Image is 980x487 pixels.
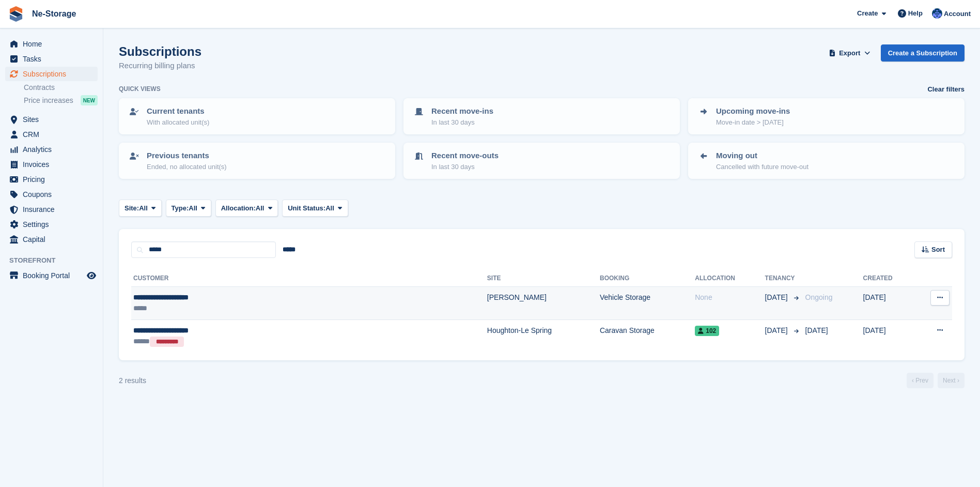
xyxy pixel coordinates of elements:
[24,96,73,105] span: Price increases
[5,202,98,217] a: menu
[23,268,85,283] span: Booking Portal
[5,67,98,81] a: menu
[907,373,934,388] a: Previous
[689,144,963,178] a: Moving out Cancelled with future move-out
[716,150,808,162] p: Moving out
[405,144,679,178] a: Recent move-outs In last 30 days
[23,172,85,187] span: Pricing
[120,144,394,178] a: Previous tenants Ended, no allocated unit(s)
[431,117,493,128] p: In last 30 days
[600,287,695,320] td: Vehicle Storage
[5,268,98,283] a: menu
[938,373,965,388] a: Next
[905,373,967,388] nav: Page
[5,157,98,172] a: menu
[765,270,801,287] th: Tenancy
[857,8,878,19] span: Create
[827,44,873,62] button: Export
[119,375,146,386] div: 2 results
[23,142,85,157] span: Analytics
[5,142,98,157] a: menu
[5,217,98,232] a: menu
[5,37,98,51] a: menu
[9,255,103,266] span: Storefront
[23,202,85,217] span: Insurance
[487,287,600,320] td: [PERSON_NAME]
[839,48,860,58] span: Export
[487,270,600,287] th: Site
[716,162,808,172] p: Cancelled with future move-out
[119,44,201,58] h1: Subscriptions
[28,5,80,22] a: Ne-Storage
[23,52,85,66] span: Tasks
[166,200,211,217] button: Type: All
[716,117,790,128] p: Move-in date > [DATE]
[431,150,499,162] p: Recent move-outs
[23,112,85,127] span: Sites
[805,293,833,301] span: Ongoing
[147,117,209,128] p: With allocated unit(s)
[927,84,965,95] a: Clear filters
[695,292,765,303] div: None
[189,203,197,214] span: All
[487,319,600,352] td: Houghton-Le Spring
[944,9,971,19] span: Account
[431,162,499,172] p: In last 30 days
[863,287,914,320] td: [DATE]
[125,203,139,214] span: Site:
[5,232,98,247] a: menu
[931,245,945,255] span: Sort
[85,269,98,282] a: Preview store
[139,203,148,214] span: All
[23,217,85,232] span: Settings
[863,319,914,352] td: [DATE]
[695,326,719,336] span: 102
[120,99,394,133] a: Current tenants With allocated unit(s)
[221,203,256,214] span: Allocation:
[908,8,923,19] span: Help
[863,270,914,287] th: Created
[600,270,695,287] th: Booking
[119,84,161,94] h6: Quick views
[81,95,98,105] div: NEW
[23,187,85,202] span: Coupons
[23,157,85,172] span: Invoices
[805,326,828,334] span: [DATE]
[600,319,695,352] td: Caravan Storage
[5,127,98,142] a: menu
[5,112,98,127] a: menu
[405,99,679,133] a: Recent move-ins In last 30 days
[256,203,265,214] span: All
[23,37,85,51] span: Home
[716,105,790,117] p: Upcoming move-ins
[172,203,189,214] span: Type:
[23,67,85,81] span: Subscriptions
[932,8,942,19] img: Karol Carter
[5,187,98,202] a: menu
[5,172,98,187] a: menu
[695,270,765,287] th: Allocation
[765,292,790,303] span: [DATE]
[431,105,493,117] p: Recent move-ins
[131,270,487,287] th: Customer
[881,44,965,62] a: Create a Subscription
[119,60,201,72] p: Recurring billing plans
[147,150,227,162] p: Previous tenants
[147,105,209,117] p: Current tenants
[215,200,278,217] button: Allocation: All
[23,232,85,247] span: Capital
[23,127,85,142] span: CRM
[24,95,98,106] a: Price increases NEW
[119,200,162,217] button: Site: All
[282,200,348,217] button: Unit Status: All
[689,99,963,133] a: Upcoming move-ins Move-in date > [DATE]
[325,203,334,214] span: All
[24,83,98,93] a: Contracts
[147,162,227,172] p: Ended, no allocated unit(s)
[5,52,98,66] a: menu
[765,325,790,336] span: [DATE]
[8,6,24,22] img: stora-icon-8386f47178a22dfd0bd8f6a31ec36ba5ce8667c1dd55bd0f319d3a0aa187defe.svg
[288,203,325,214] span: Unit Status:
